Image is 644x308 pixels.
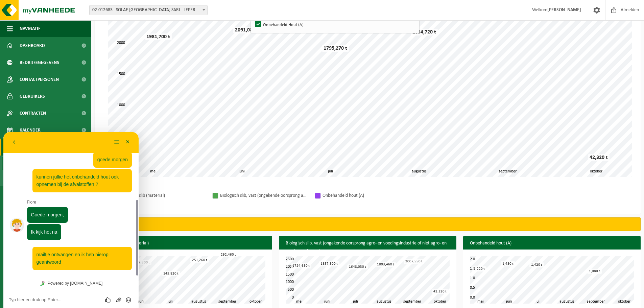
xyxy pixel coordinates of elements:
h3: Biologisch slib, vast (ongekende oorsprong agro- en voedingsindustrie of niet agro- en voedingsin... [279,236,456,259]
div: 1795,270 t [322,45,349,52]
span: 02-012683 - SOLAE EUROPE SARL - IEPER [89,5,208,15]
img: Tawky_16x16.svg [37,149,42,153]
div: 1648,030 t [347,264,368,269]
div: Beoordeel deze chat [100,164,111,171]
label: Onbehandeld Hout (A) [254,19,415,29]
div: Biologisch slib, vast (ongekende oorsprong agro- en voedingsindustrie of niet agro- en voedingsin... [220,191,308,200]
div: 2054,720 t [411,29,438,35]
div: 1724,680 t [291,263,311,268]
button: Emoji invoeren [120,164,130,171]
h3: Onbehandeld hout (A) [463,236,641,251]
div: 1981,700 t [145,33,172,40]
span: 02-012683 - SOLAE EUROPE SARL - IEPER [90,5,207,15]
div: Behandeld slib (material) [118,191,206,200]
div: 42,320 t [588,154,610,161]
div: 232,300 t [133,260,151,265]
div: 2007,550 t [404,259,424,264]
div: 2091,080 t [233,27,260,33]
div: 1,080 t [587,269,602,274]
div: 251,260 t [190,258,209,263]
span: Bedrijfsgegevens [20,54,59,71]
button: Upload bestand [110,164,120,171]
a: In grafiekvorm [2,157,90,170]
span: Contracten [20,105,46,122]
div: Onbehandeld hout (A) [323,191,410,200]
span: Contactpersonen [20,71,59,88]
iframe: chat widget [3,132,139,308]
a: In lijstvorm [2,172,90,185]
div: 1857,300 t [319,261,339,266]
span: Gebruikers [20,88,45,105]
a: Powered by [DOMAIN_NAME] [34,147,101,156]
span: Dashboard [20,37,45,54]
span: Kalender [20,122,41,139]
div: Group of buttons [100,164,130,171]
div: 292,460 t [219,252,238,257]
strong: [PERSON_NAME] [547,7,581,13]
div: 1,480 t [501,261,515,266]
div: 145,820 t [162,271,180,276]
div: 1,220 t [472,266,486,271]
div: 1,420 t [529,262,544,267]
div: 1803,460 t [375,262,396,267]
h3: Behandeld slib (material) [95,236,272,251]
div: 42,320 t [432,289,448,294]
span: Navigatie [20,20,41,37]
